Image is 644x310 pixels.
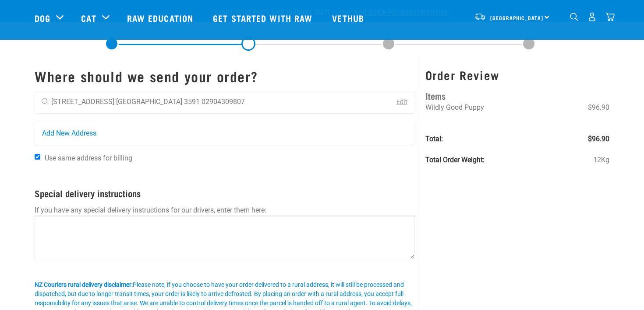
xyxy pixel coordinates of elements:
[605,12,615,21] img: home-icon@2x.png
[35,154,40,160] input: Use same address for billing
[35,281,133,288] b: NZ Couriers rural delivery disclaimer:
[587,12,597,21] img: user.png
[425,135,443,143] strong: Total:
[588,134,609,144] span: $96.90
[204,0,323,35] a: Get started with Raw
[35,205,414,216] p: If you have any special delivery instructions for our drivers, enter them here:
[425,156,485,164] strong: Total Order Weight:
[35,68,414,84] h1: Where should we send your order?
[35,121,414,146] a: Add New Address
[51,98,114,106] li: [STREET_ADDRESS]
[425,89,609,102] h4: Items
[474,13,486,21] img: van-moving.png
[118,0,204,35] a: Raw Education
[588,102,609,113] span: $96.90
[116,98,200,106] li: [GEOGRAPHIC_DATA] 3591
[45,154,132,162] span: Use same address for billing
[490,16,543,19] span: [GEOGRAPHIC_DATA]
[42,128,96,139] span: Add New Address
[396,98,407,106] a: Edit
[593,155,609,165] span: 12Kg
[425,68,609,82] h3: Order Review
[323,0,375,35] a: Vethub
[202,98,245,106] li: 02904309807
[425,103,484,111] span: Wildly Good Puppy
[35,188,414,198] h4: Special delivery instructions
[35,11,50,24] a: Dog
[570,13,578,21] img: home-icon-1@2x.png
[81,11,96,24] a: Cat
